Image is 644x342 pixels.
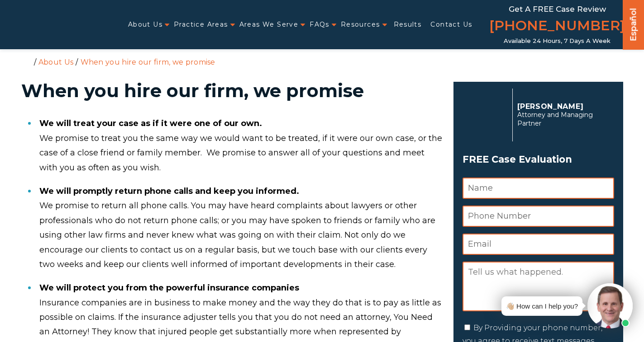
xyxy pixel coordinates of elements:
[78,58,218,66] li: When you hire our firm, we promise
[463,178,614,199] input: Name
[39,118,262,128] strong: We will treat your case as if it were one of our own.
[463,151,614,168] span: FREE Case Evaluation
[517,102,609,111] p: [PERSON_NAME]
[517,111,609,128] span: Attorney and Managing Partner
[506,300,578,312] div: 👋🏼 How can I help you?
[587,283,633,328] img: Intaker widget Avatar
[128,15,162,34] a: About Us
[430,15,472,34] a: Contact Us
[174,15,228,34] a: Practice Areas
[39,186,299,196] strong: We will promptly return phone calls and keep you informed.
[39,283,299,293] strong: We will protect you from the powerful insurance companies
[310,15,329,34] a: FAQs
[5,17,111,33] img: Auger & Auger Accident and Injury Lawyers Logo
[39,112,443,179] li: We promise to treat you the same way we would want to be treated, if it were our own case, or the...
[394,15,422,34] a: Results
[463,206,614,227] input: Phone Number
[21,82,443,100] h1: When you hire our firm, we promise
[504,37,611,45] span: Available 24 Hours, 7 Days a Week
[39,179,443,276] li: We promise to return all phone calls. You may have heard complaints about lawyers or other profes...
[341,15,380,34] a: Resources
[463,92,508,137] img: Herbert Auger
[489,16,625,37] a: [PHONE_NUMBER]
[24,57,32,66] a: Home
[239,15,299,34] a: Areas We Serve
[509,5,606,14] span: Get a FREE Case Review
[463,234,614,255] input: Email
[38,58,73,66] a: About Us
